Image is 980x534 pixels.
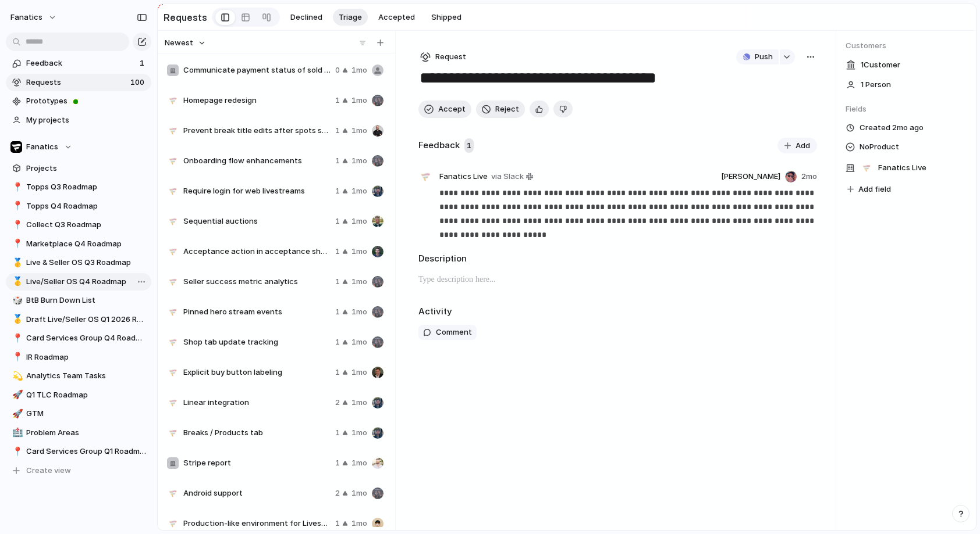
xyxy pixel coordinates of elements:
[351,276,367,288] span: 1mo
[165,37,193,49] span: Newest
[801,171,817,182] span: 2mo
[10,200,22,212] button: 📍
[26,352,147,363] span: IR Roadmap
[721,171,780,182] span: [PERSON_NAME]
[12,332,20,345] div: 📍
[351,64,367,76] span: 1mo
[418,325,477,340] button: Comment
[418,305,452,318] h2: Activity
[6,216,151,234] a: 📍Collect Q3 Roadmap
[10,12,42,23] span: fanatics
[12,370,20,383] div: 💫
[439,171,488,182] span: Fanatics Live
[6,92,151,110] a: Prototypes
[351,155,367,167] span: 1mo
[335,125,340,137] span: 1
[12,181,20,194] div: 📍
[378,12,415,23] span: Accepted
[183,367,331,378] span: Explicit buy button labeling
[6,292,151,309] a: 🎲BtB Burn Down List
[12,445,20,458] div: 📍
[183,155,331,167] span: Onboarding flow enhancements
[351,457,367,469] span: 1mo
[351,336,367,348] span: 1mo
[777,138,817,154] button: Add
[335,246,340,257] span: 1
[12,218,20,232] div: 📍
[6,443,151,460] div: 📍Card Services Group Q1 Roadmap
[6,254,151,271] a: 🥇Live & Seller OS Q3 Roadmap
[130,77,147,88] span: 100
[26,114,147,126] span: My projects
[26,295,147,306] span: BtB Burn Down List
[339,12,362,23] span: Triage
[183,427,331,439] span: Breaks / Products tab
[858,184,891,195] span: Add field
[335,367,340,378] span: 1
[26,465,71,476] span: Create view
[878,162,926,174] span: Fanatics Live
[372,9,421,26] button: Accepted
[755,51,773,63] span: Push
[140,58,147,69] span: 1
[6,405,151,422] a: 🚀GTM
[335,155,340,167] span: 1
[10,427,22,439] button: 🏥
[351,367,367,378] span: 1mo
[26,181,147,193] span: Topps Q3 Roadmap
[6,138,151,156] button: Fanatics
[10,446,22,457] button: 📍
[26,332,147,344] span: Card Services Group Q4 Roadmap
[6,424,151,442] div: 🏥Problem Areas
[491,171,524,182] span: via Slack
[351,216,367,227] span: 1mo
[6,462,151,479] button: Create view
[6,386,151,404] a: 🚀Q1 TLC Roadmap
[335,488,340,499] span: 2
[860,122,924,134] span: Created 2mo ago
[438,103,466,115] span: Accept
[12,237,20,250] div: 📍
[6,74,151,91] a: Requests100
[290,12,322,23] span: Declined
[351,518,367,529] span: 1mo
[10,181,22,193] button: 📍
[333,9,368,26] button: Triage
[6,311,151,328] div: 🥇Draft Live/Seller OS Q1 2026 Roadmap
[351,306,367,318] span: 1mo
[6,198,151,215] a: 📍Topps Q4 Roadmap
[335,427,340,439] span: 1
[335,276,340,288] span: 1
[860,140,899,154] span: No Product
[6,235,151,253] a: 📍Marketplace Q4 Roadmap
[10,352,22,363] button: 📍
[12,407,20,421] div: 🚀
[12,388,20,402] div: 🚀
[846,103,967,115] span: Fields
[10,295,22,306] button: 🎲
[6,160,151,177] a: Projects
[12,199,20,213] div: 📍
[10,370,22,382] button: 💫
[26,238,147,250] span: Marketplace Q4 Roadmap
[351,95,367,106] span: 1mo
[183,125,331,137] span: Prevent break title edits after spots sold
[335,397,340,408] span: 2
[431,12,461,23] span: Shipped
[335,64,340,76] span: 0
[351,246,367,257] span: 1mo
[335,95,340,106] span: 1
[861,59,900,71] span: 1 Customer
[335,306,340,318] span: 1
[351,488,367,499] span: 1mo
[183,457,331,469] span: Stripe report
[6,55,151,72] a: Feedback1
[10,276,22,288] button: 🥇
[183,64,331,76] span: Communicate payment status of sold items
[351,185,367,197] span: 1mo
